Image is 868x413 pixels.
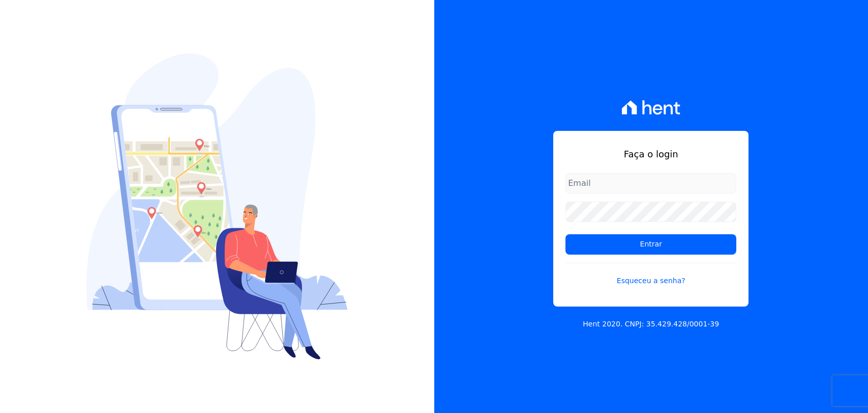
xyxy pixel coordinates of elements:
input: Entrar [565,234,736,255]
img: Login [86,53,348,360]
input: Email [565,173,736,194]
h1: Faça o login [565,147,736,161]
p: Hent 2020. CNPJ: 35.429.428/0001-39 [583,319,719,329]
a: Esqueceu a senha? [565,263,736,286]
